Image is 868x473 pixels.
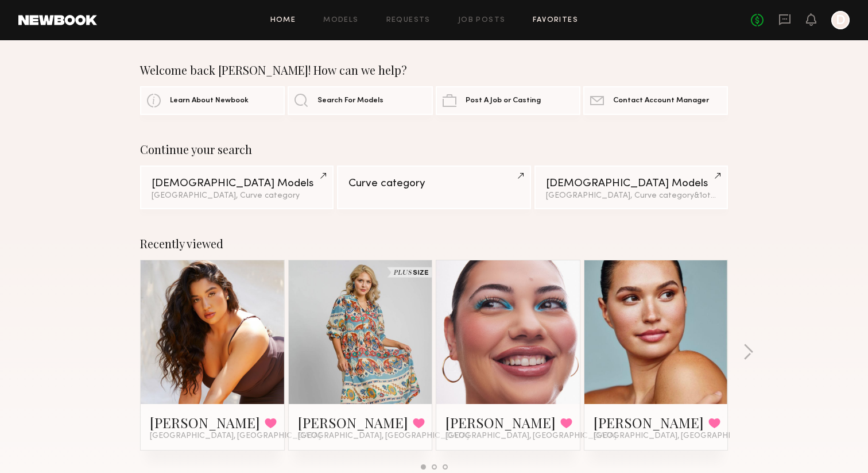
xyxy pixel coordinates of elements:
div: Welcome back [PERSON_NAME]! How can we help? [140,63,728,77]
div: [GEOGRAPHIC_DATA], Curve category [152,192,322,200]
a: [PERSON_NAME] [150,413,260,432]
a: [PERSON_NAME] [298,413,408,432]
div: Continue your search [140,143,728,156]
span: [GEOGRAPHIC_DATA], [GEOGRAPHIC_DATA] [298,432,469,441]
a: [PERSON_NAME] [594,413,704,432]
span: [GEOGRAPHIC_DATA], [GEOGRAPHIC_DATA] [445,432,617,441]
a: Models [323,17,358,24]
span: [GEOGRAPHIC_DATA], [GEOGRAPHIC_DATA] [594,432,765,441]
a: Requests [386,17,431,24]
a: Learn About Newbook [140,86,285,115]
span: & 1 other filter [694,192,743,199]
span: Search For Models [317,97,383,105]
span: Learn About Newbook [170,97,249,105]
div: [DEMOGRAPHIC_DATA] Models [546,178,716,189]
div: Curve category [348,178,519,189]
span: Contact Account Manager [613,97,709,105]
div: Recently viewed [140,237,728,251]
a: Search For Models [288,86,432,115]
div: [DEMOGRAPHIC_DATA] Models [152,178,322,189]
a: Home [270,17,296,24]
a: Post A Job or Casting [436,86,580,115]
span: [GEOGRAPHIC_DATA], [GEOGRAPHIC_DATA] [150,432,321,441]
a: D [831,11,850,29]
div: [GEOGRAPHIC_DATA], Curve category [546,192,716,200]
a: Curve category [337,166,530,209]
span: Post A Job or Casting [466,97,541,105]
a: Contact Account Manager [583,86,728,115]
a: Favorites [533,17,578,24]
a: Job Posts [458,17,506,24]
a: [DEMOGRAPHIC_DATA] Models[GEOGRAPHIC_DATA], Curve category [140,166,334,209]
a: [PERSON_NAME] [445,413,556,432]
a: [DEMOGRAPHIC_DATA] Models[GEOGRAPHIC_DATA], Curve category&1other filter [534,166,728,209]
